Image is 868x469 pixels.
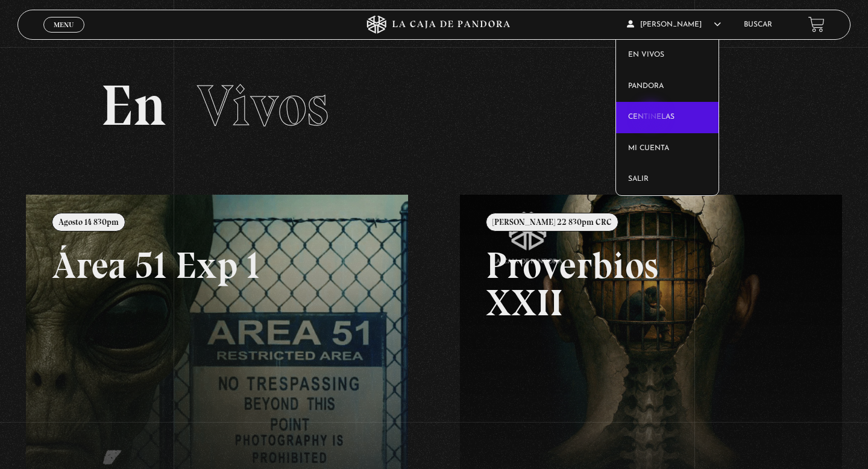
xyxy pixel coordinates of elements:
a: View your shopping cart [808,16,825,33]
a: En vivos [616,40,719,71]
h2: En [101,77,767,134]
a: Salir [616,164,719,195]
a: Pandora [616,71,719,102]
span: Vivos [197,71,329,140]
a: Centinelas [616,102,719,133]
a: Mi cuenta [616,133,719,165]
span: [PERSON_NAME] [627,21,721,28]
span: Menu [54,21,74,28]
span: Cerrar [50,31,78,39]
a: Buscar [744,21,772,28]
